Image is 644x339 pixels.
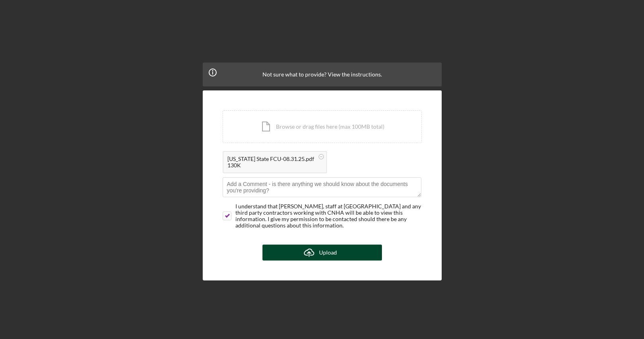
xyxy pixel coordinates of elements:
[262,245,382,261] button: Upload
[319,245,337,261] div: Upload
[227,156,314,162] div: [US_STATE] State FCU-08.31.25.pdf
[227,162,314,169] div: 130K
[235,203,422,229] div: I understand that [PERSON_NAME], staff at [GEOGRAPHIC_DATA] and any third party contractors worki...
[262,71,382,78] span: Not sure what to provide? View the instructions.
